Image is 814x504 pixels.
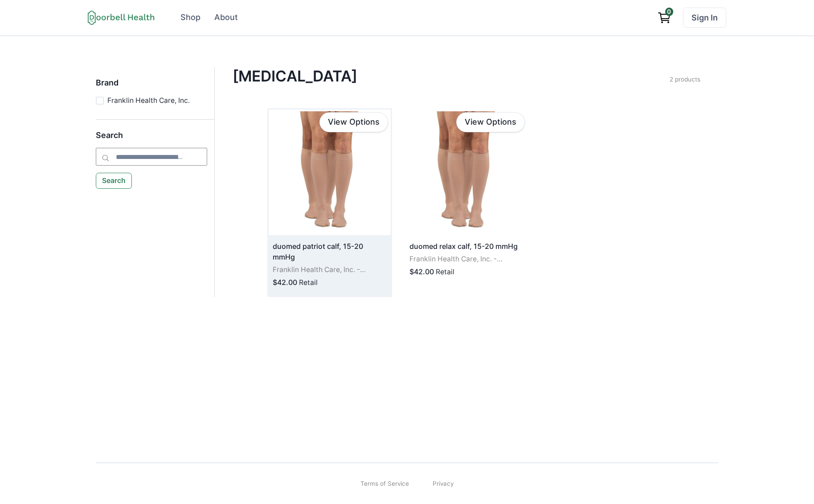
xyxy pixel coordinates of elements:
[319,112,388,132] a: View Options
[409,241,524,252] p: duomed relax calf, 15-20 mmHg
[96,78,207,96] h5: Brand
[273,277,297,288] p: $42.00
[299,277,318,288] p: Retail
[269,110,391,296] a: duomed patriot calf, 15-20 mmHgFranklin Health Care, Inc. - Franklin Health Care$42.00Retail
[683,8,726,28] a: Sign In
[273,264,387,275] p: Franklin Health Care, Inc. - Franklin Health Care
[107,95,190,106] p: Franklin Health Care, Inc.
[360,479,409,488] a: Terms of Service
[180,12,200,24] div: Shop
[665,8,673,16] span: 0
[456,112,525,132] a: View Options
[670,75,700,84] p: 2 products
[405,110,528,235] img: vbltdsu0hxv98a781duidkj2f8ob
[436,267,454,277] p: Retail
[433,479,454,488] a: Privacy
[409,254,524,264] p: Franklin Health Care, Inc. - Franklin Health Care
[214,12,238,24] div: About
[209,8,244,28] a: About
[273,241,387,262] p: duomed patriot calf, 15-20 mmHg
[96,130,207,148] h5: Search
[175,8,207,28] a: Shop
[96,173,132,189] button: Search
[405,110,528,285] a: duomed relax calf, 15-20 mmHgFranklin Health Care, Inc. - Franklin Health Care$42.00Retail
[269,110,391,235] img: eyag067rzkiniaqsk7rwr7qphqep
[653,8,675,28] a: View cart
[233,67,670,85] h4: [MEDICAL_DATA]
[409,266,434,277] p: $42.00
